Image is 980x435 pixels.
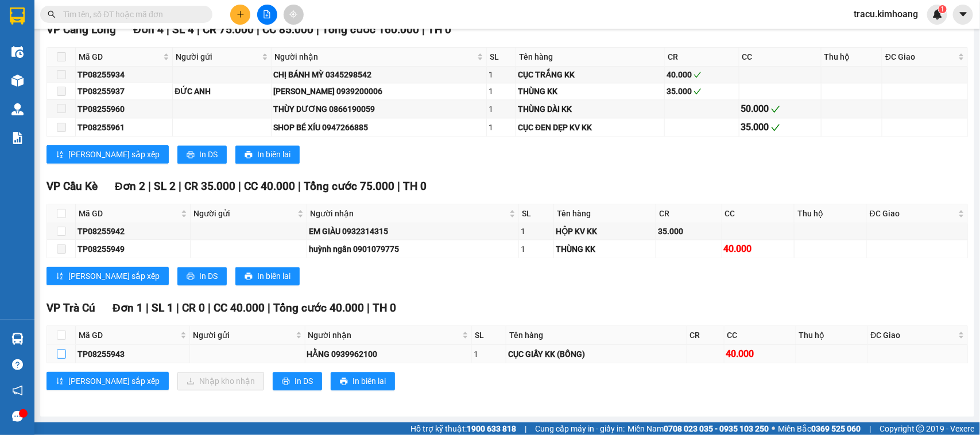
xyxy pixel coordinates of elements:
div: 1 [489,68,514,81]
span: In biên lai [257,148,290,161]
div: TP08255961 [78,121,171,134]
span: question-circle [12,359,23,370]
span: CR 35.000 [184,180,235,193]
span: TH 0 [403,180,427,193]
div: TP08255934 [78,68,171,81]
span: printer [187,150,195,160]
div: 35.000 [741,120,819,134]
span: | [146,301,149,314]
span: notification [12,385,23,396]
span: In biên lai [257,270,290,282]
div: THÙY DƯƠNG 0866190059 [273,103,485,115]
th: Thu hộ [795,204,867,223]
div: 40.000 [667,68,737,81]
span: [PERSON_NAME] sắp xếp [68,375,160,387]
span: | [166,23,169,36]
button: file-add [257,5,277,25]
th: Thu hộ [796,326,868,345]
span: Tổng cước 160.000 [322,23,419,36]
td: TP08255943 [76,345,190,363]
span: Đơn 4 [133,23,164,36]
div: THÙNG DÀI KK [518,103,663,115]
span: Người nhận [274,51,475,63]
div: huỳnh ngân 0901079775 [309,243,517,255]
th: CR [665,48,739,67]
th: CC [722,204,795,223]
img: icon-new-feature [932,9,943,20]
span: | [525,422,526,435]
div: 35.000 [667,85,737,98]
span: tracu.kimhoang [845,7,927,21]
th: Tên hàng [516,48,665,67]
img: solution-icon [11,132,24,144]
button: printerIn DS [273,372,322,390]
div: CHỊ BÁNH MỲ 0345298542 [273,68,485,81]
span: Người gửi [176,51,259,63]
span: | [257,23,259,36]
div: 40.000 [724,242,792,256]
button: caret-down [953,5,973,25]
span: message [12,411,23,422]
span: printer [245,272,253,281]
button: aim [284,5,304,25]
span: Miền Bắc [778,422,861,435]
div: CỤC GIẤY KK (BÔNG) [508,348,685,360]
th: CC [725,326,796,345]
button: sort-ascending[PERSON_NAME] sắp xếp [47,267,169,285]
span: Người nhận [310,207,507,220]
span: | [422,23,425,36]
img: warehouse-icon [11,103,24,115]
input: Tìm tên, số ĐT hoặc mã đơn [63,8,199,21]
span: Người gửi [193,207,295,220]
span: search [48,10,56,18]
span: VP Trà Cú [47,301,95,314]
span: In DS [295,375,313,387]
div: 35.000 [658,225,720,238]
td: TP08255961 [76,118,173,137]
span: Cung cấp máy in - giấy in: [535,422,625,435]
button: downloadNhập kho nhận [177,372,264,390]
span: caret-down [958,9,969,20]
div: ĐỨC ANH [175,85,269,98]
span: Đơn 2 [115,180,145,193]
span: check [771,123,780,132]
span: printer [187,272,195,281]
td: TP08255937 [76,83,173,100]
img: warehouse-icon [11,46,24,58]
span: [PERSON_NAME] sắp xếp [68,270,160,282]
span: CC 85.000 [262,23,313,36]
span: TH 0 [373,301,396,314]
th: Tên hàng [506,326,687,345]
div: 1 [521,243,552,255]
div: TP08255960 [78,103,171,115]
td: TP08255960 [76,100,173,118]
span: Mã GD [79,51,161,63]
img: warehouse-icon [11,333,24,345]
span: 1 [940,5,944,13]
th: CC [739,48,822,67]
th: CR [656,204,722,223]
img: logo-vxr [10,7,25,25]
span: Miền Nam [627,422,769,435]
span: copyright [916,425,924,433]
div: 40.000 [726,347,794,361]
div: 50.000 [741,102,819,116]
span: | [268,301,270,314]
th: Thu hộ [822,48,883,67]
div: 1 [521,225,552,238]
span: SL 4 [172,23,194,36]
div: SHOP BÉ XÍU 0947266885 [273,121,485,134]
span: CC 40.000 [244,180,295,193]
th: SL [487,48,516,67]
div: 1 [489,121,514,134]
th: SL [519,204,554,223]
span: Người gửi [193,329,293,341]
div: TP08255942 [78,225,188,238]
div: THÙNG KK [556,243,654,255]
th: SL [472,326,506,345]
span: ĐC Giao [885,51,956,63]
span: Mã GD [79,207,179,220]
span: | [367,301,370,314]
span: ⚪️ [772,426,775,431]
button: printerIn biên lai [235,267,300,285]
